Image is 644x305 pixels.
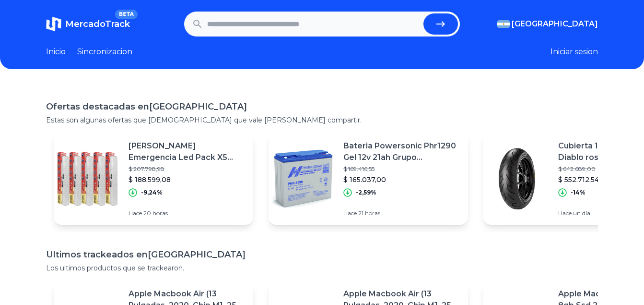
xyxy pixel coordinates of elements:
[269,133,468,225] a: Featured imageBateria Powersonic Phr1290 Gel 12v 21ah Grupo Electrogeno$ 169.416,55$ 165.037,00-2...
[497,20,510,28] img: Argentina
[46,115,598,125] p: Estas son algunas ofertas que [DEMOGRAPHIC_DATA] que vale [PERSON_NAME] compartir.
[129,165,246,173] p: $ 207.798,98
[512,18,598,30] span: [GEOGRAPHIC_DATA]
[129,140,246,163] p: [PERSON_NAME] Emergencia Led Pack X5 Atomlux 2020 Litio Slim 60 Leds
[343,175,460,184] p: $ 165.037,00
[46,16,130,32] a: MercadoTrackBETA
[550,46,598,58] button: Iniciar sesion
[46,248,598,261] h1: Ultimos trackeados en [GEOGRAPHIC_DATA]
[115,10,138,19] span: BETA
[269,145,336,212] img: Featured image
[46,100,598,113] h1: Ofertas destacadas en [GEOGRAPHIC_DATA]
[129,175,246,184] p: $ 188.599,08
[46,46,66,58] a: Inicio
[46,16,61,32] img: MercadoTrack
[497,18,598,30] button: [GEOGRAPHIC_DATA]
[571,189,585,196] p: -14%
[343,140,460,163] p: Bateria Powersonic Phr1290 Gel 12v 21ah Grupo Electrogeno
[129,209,246,217] p: Hace 20 horas
[54,133,253,225] a: Featured image[PERSON_NAME] Emergencia Led Pack X5 Atomlux 2020 Litio Slim 60 Leds$ 207.798,98$ 1...
[77,46,132,58] a: Sincronizacion
[483,145,550,212] img: Featured image
[141,189,163,196] p: -9,24%
[343,165,460,173] p: $ 169.416,55
[343,209,460,217] p: Hace 21 horas
[65,19,130,29] span: MercadoTrack
[356,189,376,196] p: -2,59%
[54,145,121,212] img: Featured image
[46,263,598,273] p: Los ultimos productos que se trackearon.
